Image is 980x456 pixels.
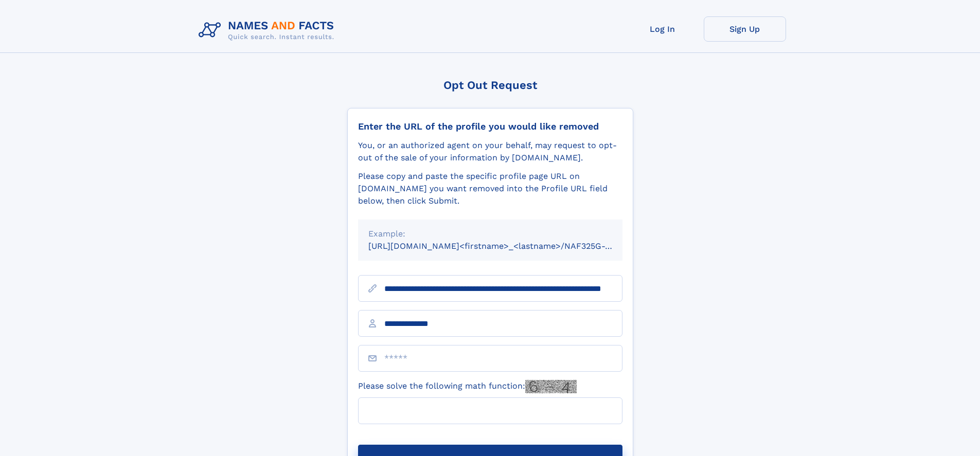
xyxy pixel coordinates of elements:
div: Please copy and paste the specific profile page URL on [DOMAIN_NAME] you want removed into the Pr... [358,170,622,207]
div: You, or an authorized agent on your behalf, may request to opt-out of the sale of your informatio... [358,139,622,164]
img: Logo Names and Facts [194,16,343,44]
div: Opt Out Request [347,79,633,92]
small: [URL][DOMAIN_NAME]<firstname>_<lastname>/NAF325G-xxxxxxxx [368,241,642,251]
div: Example: [368,228,612,240]
a: Sign Up [704,16,786,42]
label: Please solve the following math function: [358,380,577,393]
a: Log In [621,16,704,42]
div: Enter the URL of the profile you would like removed [358,121,622,132]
